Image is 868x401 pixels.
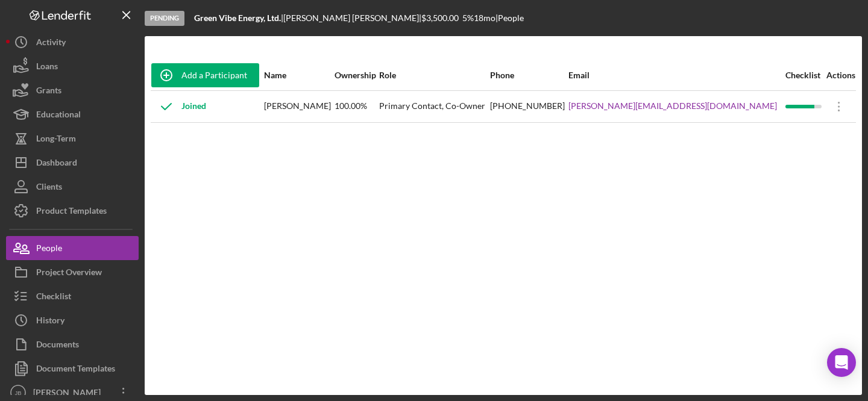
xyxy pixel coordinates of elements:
[6,151,139,175] button: Dashboard
[568,101,777,111] a: [PERSON_NAME][EMAIL_ADDRESS][DOMAIN_NAME]
[6,332,139,356] button: Documents
[181,63,247,87] div: Add a Participant
[36,78,61,105] div: Grants
[264,70,333,80] div: Name
[785,70,823,80] div: Checklist
[6,30,139,54] button: Activity
[335,92,377,122] div: 100.00%
[568,70,784,80] div: Email
[827,348,856,377] div: Open Intercom Messenger
[824,70,855,80] div: Actions
[6,199,139,223] button: Product Templates
[6,78,139,102] button: Grants
[264,92,333,122] div: [PERSON_NAME]
[36,260,102,287] div: Project Overview
[6,308,139,332] button: History
[36,356,115,384] div: Document Templates
[462,13,474,23] div: 5 %
[14,390,21,396] text: JB
[283,13,421,23] div: [PERSON_NAME] [PERSON_NAME] |
[495,13,524,23] div: | People
[36,102,81,129] div: Educational
[36,151,77,178] div: Dashboard
[151,92,206,122] div: Joined
[36,30,66,57] div: Activity
[194,13,281,23] b: Green Vibe Energy, Ltd.
[6,54,139,78] button: Loans
[490,92,567,122] div: [PHONE_NUMBER]
[6,102,139,126] button: Educational
[421,13,462,23] div: $3,500.00
[490,70,567,80] div: Phone
[36,199,107,226] div: Product Templates
[151,63,259,87] button: Add a Participant
[36,54,58,81] div: Loans
[379,92,489,122] div: Primary Contact, Co-Owner
[36,175,62,202] div: Clients
[6,126,139,151] button: Long-Term
[36,236,62,263] div: People
[335,70,377,80] div: Ownership
[36,332,79,359] div: Documents
[6,236,139,260] button: People
[379,70,489,80] div: Role
[6,175,139,199] button: Clients
[6,356,139,381] button: Document Templates
[6,284,139,308] button: Checklist
[145,11,184,26] div: Pending
[36,284,71,311] div: Checklist
[6,260,139,284] button: Project Overview
[474,13,495,23] div: 18 mo
[194,13,283,23] div: |
[36,126,76,154] div: Long-Term
[36,308,64,335] div: History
